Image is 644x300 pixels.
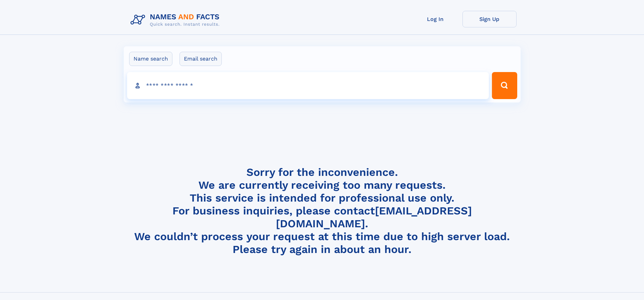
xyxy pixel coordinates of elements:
[492,72,517,99] button: Search Button
[276,204,472,230] a: [EMAIL_ADDRESS][DOMAIN_NAME]
[129,52,172,66] label: Name search
[127,72,489,99] input: search input
[128,166,517,256] h4: Sorry for the inconvenience. We are currently receiving too many requests. This service is intend...
[128,11,225,29] img: Logo Names and Facts
[462,11,517,27] a: Sign Up
[180,52,222,66] label: Email search
[408,11,462,27] a: Log In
